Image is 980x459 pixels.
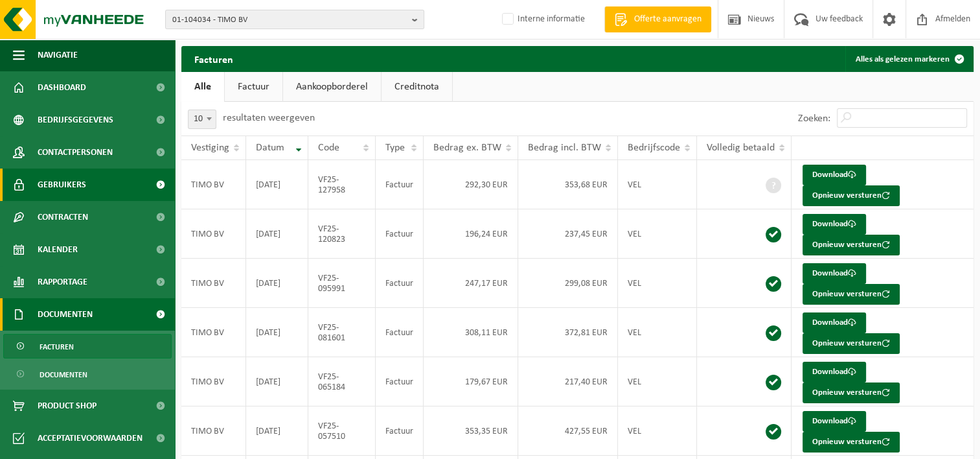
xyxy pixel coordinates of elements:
[424,406,518,456] td: 353,35 EUR
[376,209,424,259] td: Factuur
[181,209,246,259] td: TIMO BV
[308,160,376,209] td: VF25-127958
[38,136,113,169] span: Contactpersonen
[188,110,216,129] span: 10
[223,113,315,123] label: resultaten weergeven
[3,362,172,386] a: Documenten
[803,383,900,403] button: Opnieuw versturen
[181,406,246,456] td: TIMO BV
[803,362,866,383] a: Download
[308,308,376,357] td: VF25-081601
[172,10,407,30] span: 01-104034 - TIMO BV
[424,209,518,259] td: 196,24 EUR
[38,233,78,266] span: Kalender
[38,266,87,298] span: Rapportage
[40,335,74,359] span: Facturen
[518,406,618,456] td: 427,55 EUR
[246,209,308,259] td: [DATE]
[376,160,424,209] td: Factuur
[803,263,866,284] a: Download
[433,143,501,153] span: Bedrag ex. BTW
[618,209,697,259] td: VEL
[181,308,246,357] td: TIMO BV
[618,406,697,456] td: VEL
[518,308,618,357] td: 372,81 EUR
[376,406,424,456] td: Factuur
[308,406,376,456] td: VF25-057510
[618,308,697,357] td: VEL
[618,357,697,406] td: VEL
[803,235,900,255] button: Opnieuw versturen
[424,308,518,357] td: 308,11 EUR
[181,357,246,406] td: TIMO BV
[318,143,339,153] span: Code
[803,214,866,235] a: Download
[798,113,830,124] label: Zoeken:
[424,160,518,209] td: 292,30 EUR
[191,143,229,153] span: Vestiging
[518,357,618,406] td: 217,40 EUR
[181,46,246,71] h2: Facturen
[803,333,900,354] button: Opnieuw versturen
[528,143,601,153] span: Bedrag incl. BTW
[618,160,697,209] td: VEL
[246,160,308,209] td: [DATE]
[803,432,900,453] button: Opnieuw versturen
[225,72,282,102] a: Factuur
[618,259,697,308] td: VEL
[38,71,86,104] span: Dashboard
[803,185,900,206] button: Opnieuw versturen
[3,334,172,359] a: Facturen
[246,406,308,456] td: [DATE]
[256,143,284,153] span: Datum
[803,284,900,305] button: Opnieuw versturen
[38,201,88,233] span: Contracten
[308,357,376,406] td: VF25-065184
[40,362,87,387] span: Documenten
[283,72,381,102] a: Aankoopborderel
[188,110,216,128] span: 10
[246,357,308,406] td: [DATE]
[376,357,424,406] td: Factuur
[246,259,308,308] td: [DATE]
[38,169,86,201] span: Gebruikers
[181,160,246,209] td: TIMO BV
[308,209,376,259] td: VF25-120823
[165,10,424,29] button: 01-104034 - TIMO BV
[499,10,585,29] label: Interne informatie
[518,160,618,209] td: 353,68 EUR
[38,390,97,422] span: Product Shop
[707,143,775,153] span: Volledig betaald
[628,143,680,153] span: Bedrijfscode
[803,165,866,185] a: Download
[604,6,711,32] a: Offerte aanvragen
[518,209,618,259] td: 237,45 EUR
[376,308,424,357] td: Factuur
[376,259,424,308] td: Factuur
[38,298,93,331] span: Documenten
[181,72,224,102] a: Alle
[246,308,308,357] td: [DATE]
[424,357,518,406] td: 179,67 EUR
[181,259,246,308] td: TIMO BV
[845,46,972,72] button: Alles als gelezen markeren
[385,143,405,153] span: Type
[803,312,866,333] a: Download
[38,104,113,136] span: Bedrijfsgegevens
[308,259,376,308] td: VF25-095991
[38,39,78,71] span: Navigatie
[424,259,518,308] td: 247,17 EUR
[38,422,142,454] span: Acceptatievoorwaarden
[382,72,452,102] a: Creditnota
[518,259,618,308] td: 299,08 EUR
[803,411,866,432] a: Download
[631,13,705,26] span: Offerte aanvragen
